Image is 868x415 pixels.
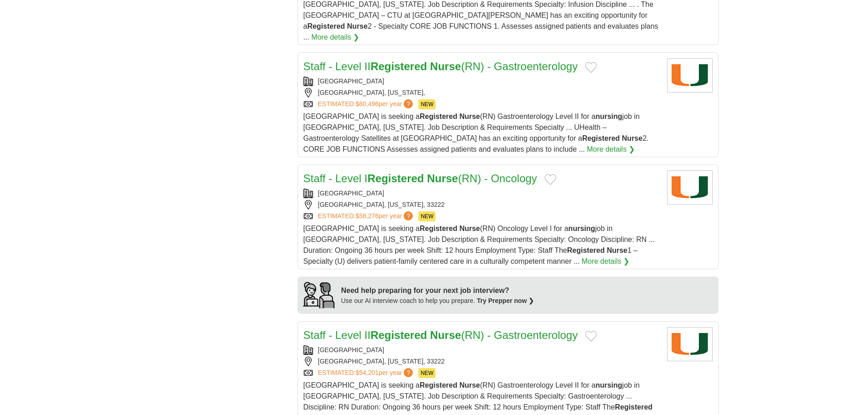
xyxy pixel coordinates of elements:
span: [GEOGRAPHIC_DATA] is seeking a (RN) Gastroenterology Level II for a job in [GEOGRAPHIC_DATA], [US... [303,113,649,153]
a: Try Prepper now ❯ [477,297,534,304]
strong: Registered [370,60,427,72]
strong: Registered [420,381,457,389]
span: ? [404,368,413,377]
span: $58,276 [355,212,379,220]
a: ESTIMATED:$58,276per year? [318,211,415,221]
span: NEW [418,99,436,109]
strong: nursing [596,113,622,120]
strong: Registered [420,225,457,232]
div: [GEOGRAPHIC_DATA], [US_STATE], 33222 [303,200,660,210]
a: More details ❯ [581,256,629,267]
strong: Nurse [622,134,642,142]
span: NEW [418,368,436,378]
strong: Nurse [430,60,461,72]
strong: Nurse [459,225,480,232]
div: Need help preparing for your next job interview? [341,285,534,296]
a: More details ❯ [587,144,635,155]
strong: Nurse [427,172,458,184]
strong: Registered [367,172,424,184]
button: Add to favorite jobs [585,331,597,342]
div: [GEOGRAPHIC_DATA], [US_STATE], 33222 [303,357,660,366]
a: [GEOGRAPHIC_DATA] [318,190,385,197]
div: Use our AI interview coach to help you prepare. [341,296,534,306]
button: Add to favorite jobs [544,174,556,185]
a: [GEOGRAPHIC_DATA] [318,77,385,85]
img: University of Miami logo [667,170,713,205]
button: Add to favorite jobs [585,62,597,73]
img: University of Miami logo [667,58,713,92]
a: Staff - Level IIRegistered Nurse(RN) - Gastroenterology [303,60,578,72]
strong: Registered [582,134,620,142]
span: $60,496 [355,100,379,108]
a: ESTIMATED:$54,201per year? [318,368,415,378]
a: Staff - Level IRegistered Nurse(RN) - Oncology [303,172,537,184]
span: NEW [418,211,436,221]
strong: Nurse [607,246,627,254]
strong: Registered [615,403,652,411]
span: [GEOGRAPHIC_DATA] is seeking a (RN) Oncology Level I for a job in [GEOGRAPHIC_DATA], [US_STATE]. ... [303,225,655,265]
strong: Registered [420,113,457,120]
a: [GEOGRAPHIC_DATA] [318,346,385,354]
span: $54,201 [355,369,379,376]
strong: Nurse [430,329,461,341]
strong: nursing [596,381,622,389]
strong: Nurse [459,113,480,120]
strong: nursing [568,225,595,232]
strong: Registered [370,329,427,341]
a: ESTIMATED:$60,496per year? [318,99,415,109]
a: More details ❯ [311,32,359,43]
strong: Nurse [459,381,480,389]
img: University of Miami logo [667,327,713,361]
span: ? [404,99,413,108]
a: Staff - Level IIRegistered Nurse(RN) - Gastroenterology [303,329,578,341]
span: ? [404,211,413,220]
div: [GEOGRAPHIC_DATA], [US_STATE], [303,88,660,97]
strong: Registered [307,22,345,30]
strong: Registered [567,246,605,254]
strong: Nurse [347,22,368,30]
